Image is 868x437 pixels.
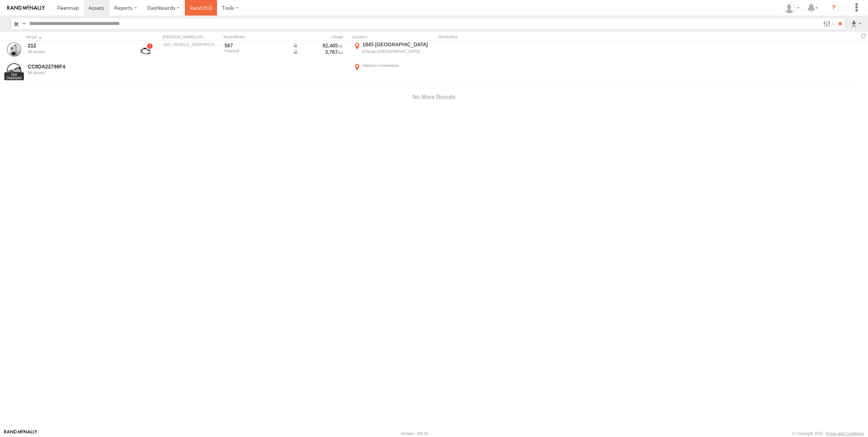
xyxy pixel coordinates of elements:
label: Click to View Current Location [352,41,435,61]
a: View Asset Details [7,42,21,57]
a: CC8DA22798F4 [28,63,127,70]
div: 1XPCDP9X6RD659456 [164,42,220,47]
label: Search Query [21,18,27,29]
label: Search Filter Options [820,18,836,29]
div: 1845 [GEOGRAPHIC_DATA] [362,41,434,48]
div: undefined [28,50,127,54]
a: View Asset Details [7,63,21,78]
div: Location [352,34,435,39]
a: Visit our Website [4,430,37,437]
div: Click to Sort [27,34,128,39]
span: Refresh [859,33,868,39]
div: Brian Sefferino [781,3,802,13]
img: rand-logo.svg [7,5,45,10]
div: Data from Vehicle CANbus [293,49,343,55]
div: Data from Vehicle CANbus [293,42,343,49]
div: undefined [28,70,127,75]
label: Click to View Current Location [352,62,435,82]
a: Terms and Conditions [826,431,864,436]
a: 212 [28,42,127,49]
i: ? [828,2,839,14]
div: Usage [292,34,349,39]
div: 567 [225,42,288,49]
div: Peterbilt [225,49,288,53]
div: [PERSON_NAME]./Vin [163,34,221,39]
div: Model/Make [224,34,289,39]
div: Reminders [438,34,554,39]
label: Export results as... [850,18,862,29]
div: Version: 308.01 [401,431,429,436]
div: Erlanger,[GEOGRAPHIC_DATA] [362,49,434,54]
div: © Copyright 2025 - [792,431,864,436]
a: View Asset with Fault/s [132,42,159,60]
